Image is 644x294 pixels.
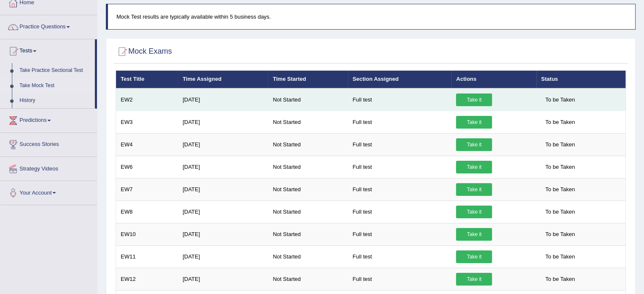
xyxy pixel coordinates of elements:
[116,111,178,133] td: EW3
[268,156,348,178] td: Not Started
[541,93,579,106] span: To be Taken
[116,71,178,88] th: Test Title
[116,13,627,21] p: Mock Test results are typically available within 5 business days.
[348,133,452,156] td: Full test
[348,71,452,88] th: Section Assigned
[178,201,268,223] td: [DATE]
[116,133,178,156] td: EW4
[348,201,452,223] td: Full test
[178,88,268,111] td: [DATE]
[116,178,178,201] td: EW7
[541,183,579,196] span: To be Taken
[116,223,178,245] td: EW10
[178,133,268,156] td: [DATE]
[268,201,348,223] td: Not Started
[541,116,579,129] span: To be Taken
[456,161,492,173] a: Take it
[0,133,97,154] a: Success Stories
[178,178,268,201] td: [DATE]
[16,93,95,108] a: History
[456,228,492,241] a: Take it
[268,71,348,88] th: Time Started
[348,156,452,178] td: Full test
[116,88,178,111] td: EW2
[268,88,348,111] td: Not Started
[116,201,178,223] td: EW8
[268,111,348,133] td: Not Started
[0,157,97,178] a: Strategy Videos
[178,223,268,245] td: [DATE]
[456,116,492,129] a: Take it
[348,178,452,201] td: Full test
[0,181,97,202] a: Your Account
[456,206,492,218] a: Take it
[268,245,348,268] td: Not Started
[178,156,268,178] td: [DATE]
[268,268,348,290] td: Not Started
[116,268,178,290] td: EW12
[0,109,97,130] a: Predictions
[178,245,268,268] td: [DATE]
[268,178,348,201] td: Not Started
[541,228,579,241] span: To be Taken
[541,138,579,151] span: To be Taken
[456,183,492,196] a: Take it
[541,206,579,218] span: To be Taken
[16,63,95,78] a: Take Practice Sectional Test
[0,39,95,60] a: Tests
[116,245,178,268] td: EW11
[456,138,492,151] a: Take it
[178,111,268,133] td: [DATE]
[456,93,492,106] a: Take it
[268,133,348,156] td: Not Started
[348,111,452,133] td: Full test
[451,71,536,88] th: Actions
[348,268,452,290] td: Full test
[541,250,579,263] span: To be Taken
[116,45,172,58] h2: Mock Exams
[456,273,492,286] a: Take it
[456,250,492,263] a: Take it
[348,245,452,268] td: Full test
[536,71,626,88] th: Status
[116,156,178,178] td: EW6
[348,223,452,245] td: Full test
[16,78,95,93] a: Take Mock Test
[0,15,97,36] a: Practice Questions
[178,71,268,88] th: Time Assigned
[268,223,348,245] td: Not Started
[541,273,579,286] span: To be Taken
[348,88,452,111] td: Full test
[541,161,579,173] span: To be Taken
[178,268,268,290] td: [DATE]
